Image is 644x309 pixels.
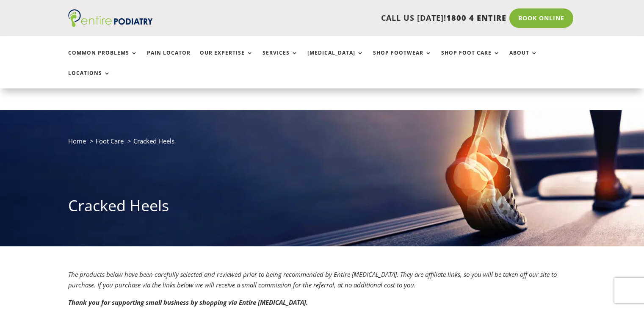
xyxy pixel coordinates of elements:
a: Our Expertise [200,50,253,68]
p: CALL US [DATE]! [185,13,506,24]
a: Services [263,50,298,68]
h1: Cracked Heels [68,195,576,221]
a: Common Problems [68,50,138,68]
a: Home [68,137,86,145]
span: Cracked Heels [133,137,174,145]
a: Shop Footwear [373,50,432,68]
em: The products below have been carefully selected and reviewed prior to being recommended by Entire... [68,270,557,290]
a: Foot Care [96,137,124,145]
nav: breadcrumb [68,135,576,153]
strong: Thank you for supporting small business by shopping via Entire [MEDICAL_DATA]. [68,298,308,306]
a: Shop Foot Care [441,50,500,68]
a: Entire Podiatry [68,20,153,29]
a: About [509,50,538,68]
a: Book Online [509,8,573,28]
span: 1800 4 ENTIRE [446,13,506,23]
img: logo (1) [68,9,153,27]
a: Locations [68,70,111,88]
a: Pain Locator [147,50,191,68]
a: [MEDICAL_DATA] [307,50,364,68]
